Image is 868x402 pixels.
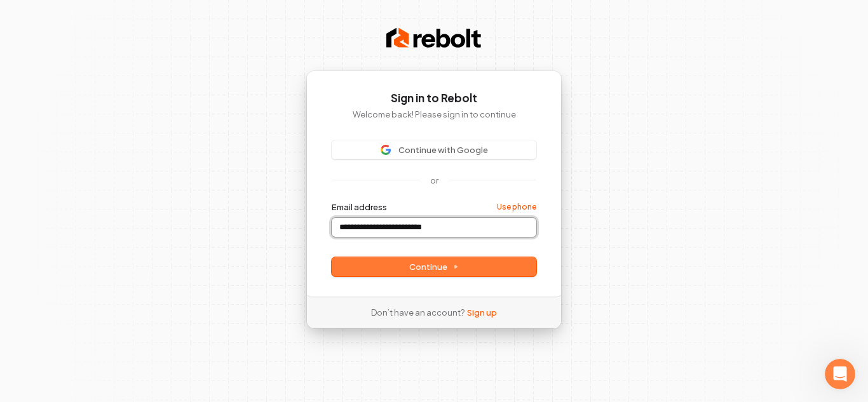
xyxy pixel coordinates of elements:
[371,307,465,318] span: Don’t have an account?
[381,145,391,155] img: Sign in with Google
[825,359,855,389] iframe: Intercom live chat
[332,201,387,213] label: Email address
[332,109,536,120] p: Welcome back! Please sign in to continue
[467,307,497,318] a: Sign up
[398,144,488,156] span: Continue with Google
[332,140,536,159] button: Sign in with GoogleContinue with Google
[332,91,536,106] h1: Sign in to Rebolt
[386,25,482,51] img: Rebolt Logo
[497,202,536,212] a: Use phone
[332,257,536,276] button: Continue
[409,261,459,272] span: Continue
[430,175,438,186] p: or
